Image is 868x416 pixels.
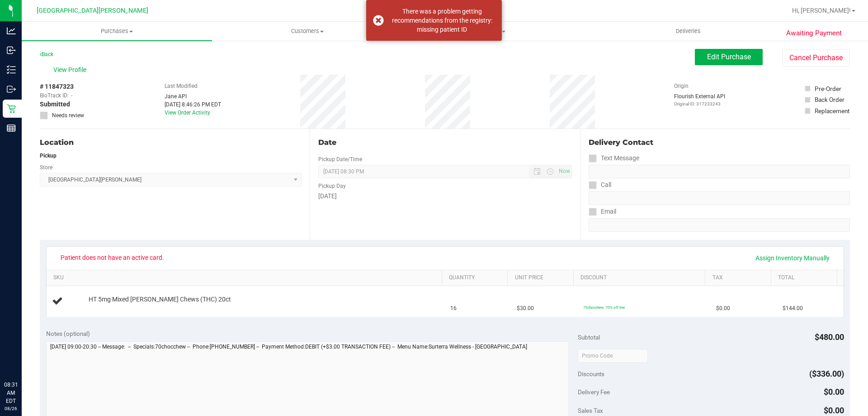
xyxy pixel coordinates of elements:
[778,274,833,282] a: Total
[40,100,70,109] span: Submitted
[165,100,221,109] div: [DATE] 8:46:26 PM EDT
[792,7,851,14] span: Hi, [PERSON_NAME]!
[318,155,362,163] label: Pickup Date/Time
[37,7,148,14] span: [GEOGRAPHIC_DATA][PERSON_NAME]
[783,304,803,313] span: $144.00
[7,104,16,113] inline-svg: Retail
[40,51,53,57] a: Back
[815,106,849,115] div: Replacement
[517,304,534,313] span: $30.00
[674,82,689,90] label: Origin
[782,49,850,67] button: Cancel Purchase
[40,91,69,100] span: BioTrack ID:
[515,274,570,282] a: Unit Price
[52,111,84,120] span: Needs review
[212,27,402,35] span: Customers
[22,27,212,35] span: Purchases
[40,82,74,91] span: # 11847323
[589,191,850,205] input: Format: (999) 999-9999
[89,295,231,304] span: HT 5mg Mixed [PERSON_NAME] Chews (THC) 20ct
[664,27,713,35] span: Deliveries
[165,110,210,116] a: View Order Activity
[815,95,844,104] div: Back Order
[40,163,52,172] label: Store
[786,28,842,38] span: Awaiting Payment
[815,84,841,93] div: Pre-Order
[40,153,57,159] strong: Pickup
[674,92,725,107] div: Flourish External API
[4,381,18,405] p: 08:31 AM EDT
[53,65,90,75] span: View Profile
[716,304,730,313] span: $0.00
[449,274,504,282] a: Quantity
[212,22,402,41] a: Customers
[389,7,495,34] div: There was a problem getting recommendations from the registry: missing patient ID
[578,334,600,341] span: Subtotal
[578,407,603,414] span: Sales Tax
[580,274,702,282] a: Discount
[815,332,844,342] span: $480.00
[809,369,844,378] span: ($336.00)
[46,330,90,337] span: Notes (optional)
[824,387,844,397] span: $0.00
[55,250,170,265] span: Patient does not have an active card.
[578,349,648,363] input: Promo Code
[578,366,604,382] span: Discounts
[589,205,616,218] label: Email
[593,22,783,41] a: Deliveries
[318,137,571,148] div: Date
[589,137,850,148] div: Delivery Contact
[318,191,571,201] div: [DATE]
[695,49,763,65] button: Edit Purchase
[589,152,639,165] label: Text Message
[707,53,751,61] span: Edit Purchase
[53,274,438,282] a: SKU
[7,85,16,94] inline-svg: Outbound
[578,388,610,396] span: Delivery Fee
[71,91,72,100] span: -
[165,82,198,90] label: Last Modified
[712,274,768,282] a: Tax
[4,405,18,412] p: 08/26
[583,305,625,310] span: 70chocchew: 70% off line
[589,178,611,191] label: Call
[674,100,725,107] p: Original ID: 317233243
[7,46,16,55] inline-svg: Inbound
[750,250,835,266] a: Assign Inventory Manually
[318,182,346,190] label: Pickup Day
[7,65,16,74] inline-svg: Inventory
[589,165,850,178] input: Format: (999) 999-9999
[165,92,221,100] div: Jane API
[7,26,16,35] inline-svg: Analytics
[7,124,16,133] inline-svg: Reports
[40,137,302,148] div: Location
[22,22,212,41] a: Purchases
[450,304,457,313] span: 16
[824,406,844,415] span: $0.00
